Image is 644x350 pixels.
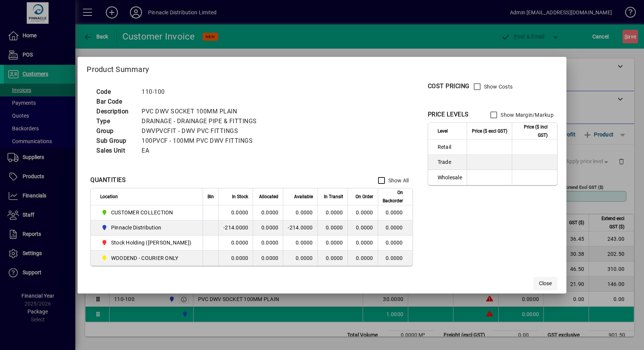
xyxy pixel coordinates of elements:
[326,225,343,231] span: 0.0000
[283,251,317,266] td: 0.0000
[499,111,554,119] label: Show Margin/Markup
[93,136,138,146] td: Sub Group
[378,235,412,251] td: 0.0000
[232,193,248,201] span: In Stock
[472,127,507,135] span: Price ($ excl GST)
[356,255,373,261] span: 0.0000
[100,254,194,263] span: WOODEND - COURIER ONLY
[283,235,317,251] td: 0.0000
[438,174,462,181] span: Wholesale
[100,223,194,232] span: Pinnacle Distribution
[253,235,283,251] td: 0.0000
[482,83,513,90] label: Show Costs
[438,143,462,151] span: Retail
[138,107,266,116] td: PVC DWV SOCKET 100MM PLAIN
[428,82,470,91] div: COST PRICING
[138,136,266,146] td: 100PVCF - 100MM PVC DWV FITTINGS
[378,205,412,220] td: 0.0000
[93,146,138,156] td: Sales Unit
[90,176,126,185] div: QUANTITIES
[138,146,266,156] td: EA
[387,177,409,184] label: Show All
[326,255,343,261] span: 0.0000
[100,193,118,201] span: Location
[100,208,194,217] span: CUSTOMER COLLECTION
[93,107,138,116] td: Description
[218,220,253,235] td: -214.0000
[138,116,266,126] td: DRAINAGE - DRAINAGE PIPE & FITTINGS
[253,251,283,266] td: 0.0000
[111,209,173,216] span: CUSTOMER COLLECTION
[100,238,194,247] span: Stock Holding (Richard)
[93,97,138,107] td: Bar Code
[138,126,266,136] td: DWVPVCFIT - DWV PVC FITTINGS
[378,251,412,266] td: 0.0000
[326,240,343,246] span: 0.0000
[253,205,283,220] td: 0.0000
[253,220,283,235] td: 0.0000
[111,239,191,246] span: Stock Holding ([PERSON_NAME])
[517,123,548,139] span: Price ($ incl GST)
[356,193,373,201] span: On Order
[93,116,138,126] td: Type
[78,57,566,79] h2: Product Summary
[533,277,557,290] button: Close
[438,158,462,166] span: Trade
[356,209,373,216] span: 0.0000
[283,205,317,220] td: 0.0000
[93,87,138,97] td: Code
[378,220,412,235] td: 0.0000
[324,193,343,201] span: In Transit
[208,193,214,201] span: Bin
[218,205,253,220] td: 0.0000
[218,251,253,266] td: 0.0000
[93,126,138,136] td: Group
[428,110,469,119] div: PRICE LEVELS
[326,209,343,216] span: 0.0000
[294,193,313,201] span: Available
[218,235,253,251] td: 0.0000
[383,188,403,205] span: On Backorder
[259,193,278,201] span: Allocated
[438,127,448,135] span: Level
[283,220,317,235] td: -214.0000
[356,225,373,231] span: 0.0000
[539,280,552,287] span: Close
[356,240,373,246] span: 0.0000
[111,224,161,231] span: Pinnacle Distribution
[111,254,179,262] span: WOODEND - COURIER ONLY
[138,87,266,97] td: 110-100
